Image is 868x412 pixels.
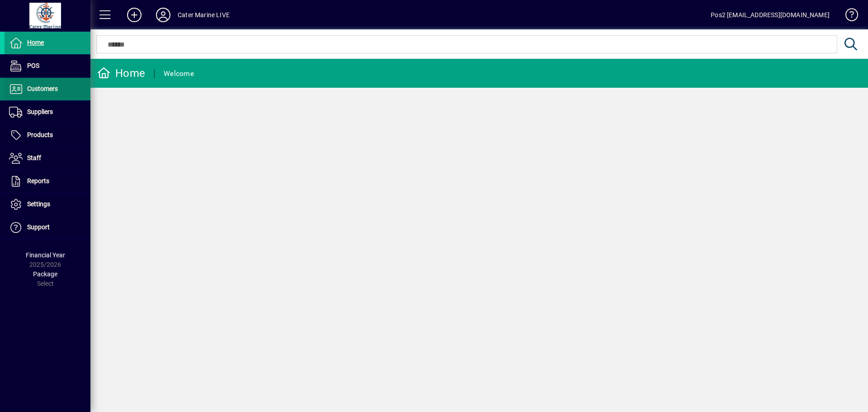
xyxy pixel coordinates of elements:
span: Staff [27,154,41,161]
span: Customers [27,85,58,92]
a: POS [5,55,90,77]
a: Customers [5,78,90,100]
a: Knowledge Base [839,2,857,31]
a: Suppliers [5,101,90,123]
span: Reports [27,177,49,185]
span: Suppliers [27,108,53,115]
div: Welcome [164,66,194,81]
a: Products [5,124,90,147]
div: Pos2 [EMAIL_ADDRESS][DOMAIN_NAME] [711,8,830,22]
span: Package [33,270,57,278]
span: POS [27,62,39,69]
a: Staff [5,147,90,170]
div: Home [97,66,145,81]
a: Settings [5,193,90,216]
span: Products [27,131,53,138]
a: Support [5,216,90,239]
button: Add [120,7,149,23]
span: Settings [27,200,50,208]
span: Support [27,223,50,231]
span: Home [27,39,44,46]
button: Profile [149,7,178,23]
div: Cater Marine LIVE [178,8,230,22]
span: Financial Year [26,251,65,259]
a: Reports [5,170,90,193]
